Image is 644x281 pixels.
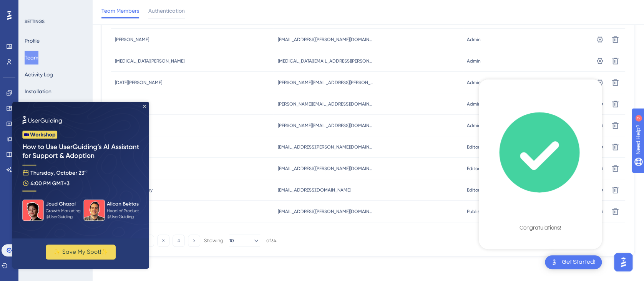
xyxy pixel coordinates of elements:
[204,237,223,244] div: Showing
[277,187,350,193] span: [EMAIL_ADDRESS][DOMAIN_NAME]
[25,84,51,98] button: Installation
[545,255,602,269] div: Open Get Started! checklist
[520,224,561,232] div: Congratulations!
[18,2,48,11] span: Need Help?
[549,258,559,267] img: launcher-image-alternative-text
[53,4,56,10] div: 7
[115,79,162,86] span: [DATE][PERSON_NAME]
[612,251,635,274] iframe: UserGuiding AI Assistant Launcher
[467,101,481,107] span: Admin
[467,208,486,215] span: Publisher
[277,79,373,86] span: [PERSON_NAME][EMAIL_ADDRESS][PERSON_NAME][DOMAIN_NAME]
[25,51,38,64] button: Team
[25,34,40,48] button: Profile
[115,58,184,64] span: [MEDICAL_DATA][PERSON_NAME]
[25,18,87,25] div: SETTINGS
[277,144,373,150] span: [EMAIL_ADDRESS][PERSON_NAME][DOMAIN_NAME]
[25,101,51,115] button: Containers
[229,238,234,244] span: 10
[229,235,260,247] button: 10
[479,79,602,247] div: checklist loading
[467,144,480,150] span: Editor
[498,210,583,221] div: Checklist Completed
[173,235,185,247] button: 4
[467,58,481,64] span: Admin
[467,187,480,193] span: Editor
[467,165,480,172] span: Editor
[277,58,373,64] span: [MEDICAL_DATA][EMAIL_ADDRESS][PERSON_NAME][DOMAIN_NAME]
[115,101,149,107] span: [PERSON_NAME]
[157,235,169,247] button: 3
[277,208,373,215] span: [EMAIL_ADDRESS][PERSON_NAME][DOMAIN_NAME]
[467,122,481,129] span: Admin
[148,6,185,15] span: Authentication
[33,143,103,158] button: ✨ Save My Spot!✨
[277,122,373,129] span: [PERSON_NAME][EMAIL_ADDRESS][DOMAIN_NAME]
[479,79,602,249] div: Checklist Container
[25,68,53,81] button: Activity Log
[562,258,596,266] div: Get Started!
[101,6,139,15] span: Team Members
[467,79,481,86] span: Admin
[277,101,373,107] span: [PERSON_NAME][EMAIL_ADDRESS][DOMAIN_NAME]
[277,36,373,43] span: [EMAIL_ADDRESS][PERSON_NAME][DOMAIN_NAME]
[467,36,481,43] span: Admin
[277,165,373,172] span: [EMAIL_ADDRESS][PERSON_NAME][DOMAIN_NAME]
[115,36,149,43] span: [PERSON_NAME]
[131,3,134,6] div: Close Preview
[266,237,277,244] div: of 34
